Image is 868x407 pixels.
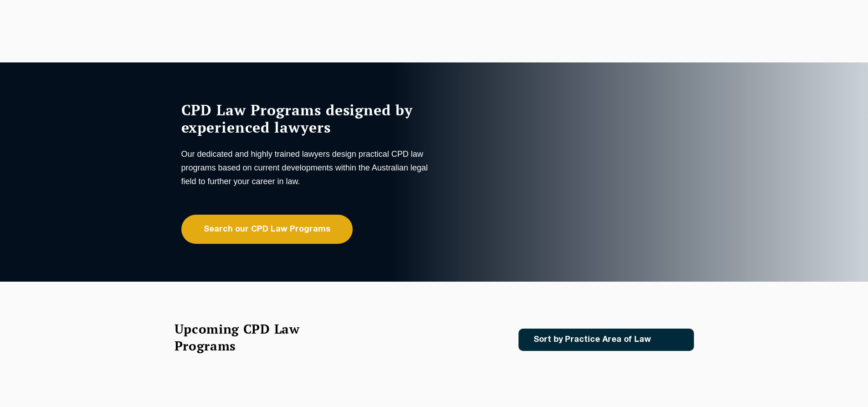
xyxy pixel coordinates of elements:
a: Search our CPD Law Programs [181,215,353,244]
h1: CPD Law Programs designed by experienced lawyers [181,101,432,136]
p: Our dedicated and highly trained lawyers design practical CPD law programs based on current devel... [181,147,432,188]
a: Sort by Practice Area of Law [519,329,694,351]
h2: Upcoming CPD Law Programs [175,320,323,354]
img: Icon [666,336,676,344]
